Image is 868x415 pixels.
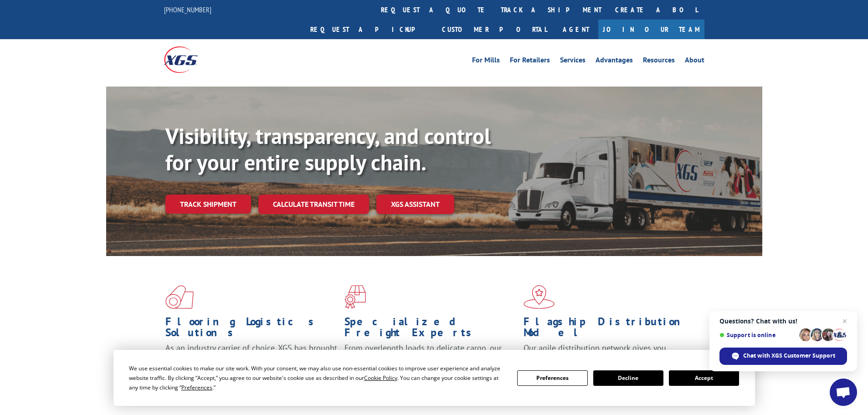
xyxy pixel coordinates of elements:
div: We use essential cookies to make our site work. With your consent, we may also use non-essential ... [129,364,506,392]
a: Advantages [596,56,633,67]
h1: Specialized Freight Experts [344,316,517,343]
div: Open chat [830,379,857,406]
h1: Flagship Distribution Model [524,316,696,343]
span: Preferences [181,384,212,391]
a: Join Our Team [598,20,704,39]
a: Agent [554,20,598,39]
a: Services [560,56,586,67]
a: Request a pickup [303,20,435,39]
a: Customer Portal [435,20,554,39]
span: Cookie Policy [364,374,397,382]
a: About [685,56,704,67]
b: Visibility, transparency, and control for your entire supply chain. [165,122,491,176]
a: Calculate transit time [258,195,369,214]
img: xgs-icon-total-supply-chain-intelligence-red [165,285,194,309]
span: As an industry carrier of choice, XGS has brought innovation and dedication to flooring logistics... [165,343,337,375]
span: Our agile distribution network gives you nationwide inventory management on demand. [524,343,691,364]
a: Resources [643,56,675,67]
span: Chat with XGS Customer Support [743,352,835,360]
button: Preferences [517,370,587,386]
span: Questions? Chat with us! [719,318,847,325]
div: Cookie Consent Prompt [113,350,755,406]
span: Close chat [839,316,850,327]
button: Accept [669,370,739,386]
a: XGS ASSISTANT [376,195,454,214]
a: [PHONE_NUMBER] [164,5,211,14]
a: For Retailers [510,56,550,67]
button: Decline [593,370,663,386]
img: xgs-icon-flagship-distribution-model-red [524,285,555,309]
p: From overlength loads to delicate cargo, our experienced staff knows the best way to move your fr... [344,343,517,383]
div: Chat with XGS Customer Support [719,348,847,365]
a: Track shipment [165,195,251,214]
img: xgs-icon-focused-on-flooring-red [344,285,366,309]
h1: Flooring Logistics Solutions [165,316,338,343]
a: For Mills [472,56,500,67]
span: Support is online [719,332,796,338]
